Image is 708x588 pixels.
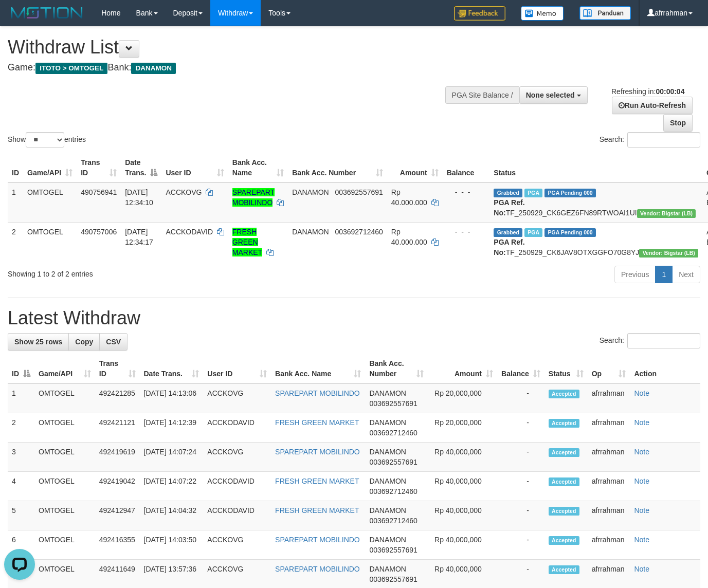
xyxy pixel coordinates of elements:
[8,37,462,58] h1: Withdraw List
[23,153,77,182] th: Game/API: activate to sort column ascending
[203,530,271,560] td: ACCKOVG
[497,413,544,443] td: -
[34,383,95,413] td: OMTOGEL
[8,333,69,351] a: Show 25 rows
[8,501,34,530] td: 5
[369,458,417,466] span: Copy 003692557691 to clipboard
[489,222,702,262] td: TF_250929_CK6JAV8OTXGGFO70G8YJ
[275,389,360,397] a: SPAREPART MOBILINDO
[600,132,700,148] label: Search:
[447,227,486,237] div: - - -
[8,308,700,328] h1: Latest Withdraw
[14,338,62,346] span: Show 25 rows
[34,472,95,501] td: OMTOGEL
[489,182,702,223] td: TF_250929_CK6GEZ6FN89RTWOAI1UI
[4,4,35,35] button: Open LiveChat chat widget
[497,354,544,383] th: Balance: activate to sort column ascending
[335,228,383,236] span: Copy 003692712460 to clipboard
[369,546,417,554] span: Copy 003692557691 to clipboard
[391,188,427,207] span: Rp 40.000.000
[23,222,77,262] td: OMTOGEL
[428,383,497,413] td: Rp 20,000,000
[232,188,275,207] a: SPAREPART MOBILINDO
[497,383,544,413] td: -
[75,338,93,346] span: Copy
[131,63,176,74] span: DANAMON
[95,443,140,472] td: 492419619
[369,517,417,525] span: Copy 003692712460 to clipboard
[140,383,204,413] td: [DATE] 14:13:06
[140,530,204,560] td: [DATE] 14:03:50
[203,443,271,472] td: ACCKOVG
[8,222,23,262] td: 2
[203,354,271,383] th: User ID: activate to sort column ascending
[8,153,23,182] th: ID
[166,188,202,196] span: ACCKOVG
[95,354,140,383] th: Trans ID: activate to sort column ascending
[611,87,684,96] span: Refreshing in:
[428,530,497,560] td: Rp 40,000,000
[549,507,579,516] span: Accepted
[612,97,693,114] a: Run Auto-Refresh
[369,575,417,583] span: Copy 003692557691 to clipboard
[588,501,630,530] td: afrrahman
[447,187,486,197] div: - - -
[203,472,271,501] td: ACCKODAVID
[369,399,417,408] span: Copy 003692557691 to clipboard
[203,413,271,443] td: ACCKODAVID
[125,228,153,246] span: [DATE] 12:34:17
[95,530,140,560] td: 492416355
[203,383,271,413] td: ACCKOVG
[634,448,649,456] a: Note
[140,501,204,530] td: [DATE] 14:04:32
[428,443,497,472] td: Rp 40,000,000
[34,501,95,530] td: OMTOGEL
[68,333,100,351] a: Copy
[34,413,95,443] td: OMTOGEL
[600,333,700,348] label: Search:
[121,153,161,182] th: Date Trans.: activate to sort column descending
[8,354,34,383] th: ID: activate to sort column descending
[630,354,700,383] th: Action
[369,536,406,544] span: DANAMON
[232,228,262,256] a: FRESH GREEN MARKET
[445,86,519,104] div: PGA Site Balance /
[544,354,588,383] th: Status: activate to sort column ascending
[627,333,700,348] input: Search:
[627,132,700,148] input: Search:
[8,63,462,73] h4: Game: Bank:
[614,266,656,283] a: Previous
[95,413,140,443] td: 492421121
[588,472,630,501] td: afrrahman
[655,266,673,283] a: 1
[369,429,417,437] span: Copy 003692712460 to clipboard
[140,413,204,443] td: [DATE] 14:12:39
[99,333,128,351] a: CSV
[166,228,213,236] span: ACCKODAVID
[391,228,427,246] span: Rp 40.000.000
[494,189,522,197] span: Grabbed
[369,565,406,573] span: DANAMON
[8,182,23,223] td: 1
[428,354,497,383] th: Amount: activate to sort column ascending
[588,413,630,443] td: afrrahman
[275,506,359,514] a: FRESH GREEN MARKET
[634,506,649,514] a: Note
[526,91,575,99] span: None selected
[8,530,34,560] td: 6
[369,477,406,485] span: DANAMON
[369,506,406,514] span: DANAMON
[8,132,86,148] label: Show entries
[634,536,649,544] a: Note
[275,418,359,427] a: FRESH GREEN MARKET
[26,132,64,148] select: Showentries
[524,189,542,197] span: Marked by afrrahman
[634,565,649,573] a: Note
[524,228,542,237] span: Marked by afrrahman
[203,501,271,530] td: ACCKODAVID
[428,413,497,443] td: Rp 20,000,000
[8,5,86,21] img: MOTION_logo.png
[497,443,544,472] td: -
[8,413,34,443] td: 2
[34,354,95,383] th: Game/API: activate to sort column ascending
